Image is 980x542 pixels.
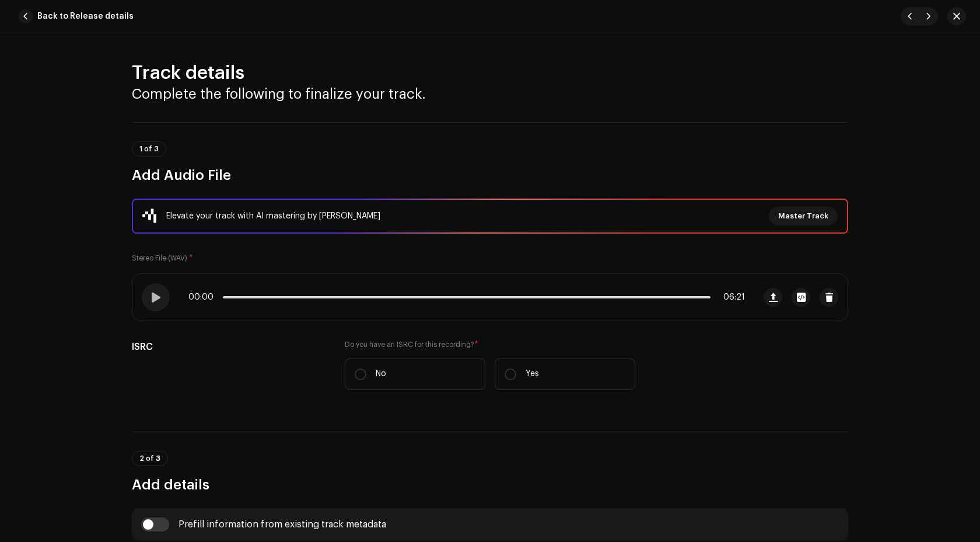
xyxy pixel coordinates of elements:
[166,209,380,223] div: Elevate your track with AI mastering by [PERSON_NAME]
[132,61,848,85] h2: Track details
[132,475,848,494] h3: Add details
[715,293,745,302] span: 06:21
[778,204,828,228] span: Master Track
[526,368,539,380] p: Yes
[376,368,386,380] p: No
[769,207,838,225] button: Master Track
[132,166,848,185] h3: Add Audio File
[132,340,326,354] h5: ISRC
[178,520,386,529] div: Prefill information from existing track metadata
[132,85,848,103] h3: Complete the following to finalize your track.
[188,293,218,302] span: 00:00
[345,340,635,349] label: Do you have an ISRC for this recording?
